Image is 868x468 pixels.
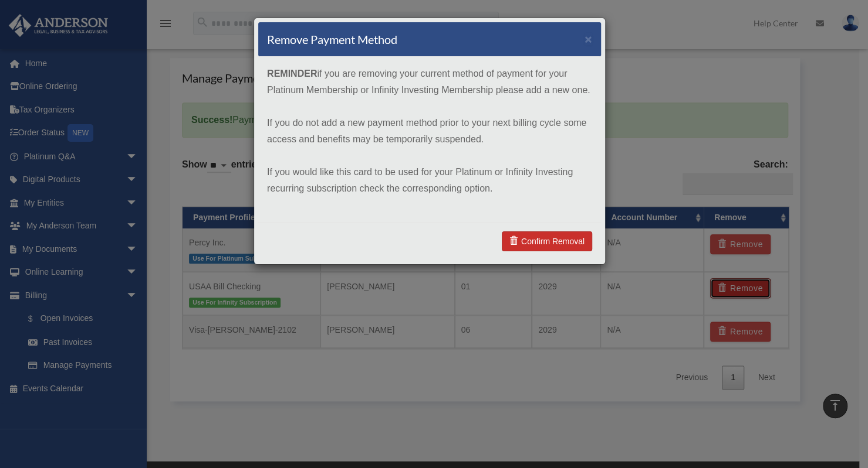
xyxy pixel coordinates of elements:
[267,164,592,197] p: If you would like this card to be used for your Platinum or Infinity Investing recurring subscrip...
[267,31,397,47] h4: Remove Payment Method
[267,115,592,148] p: If you do not add a new payment method prior to your next billing cycle some access and benefits ...
[267,69,317,78] strong: REMINDER
[258,57,601,222] div: if you are removing your current method of payment for your Platinum Membership or Infinity Inves...
[502,231,592,251] a: Confirm Removal
[585,33,592,45] button: ×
